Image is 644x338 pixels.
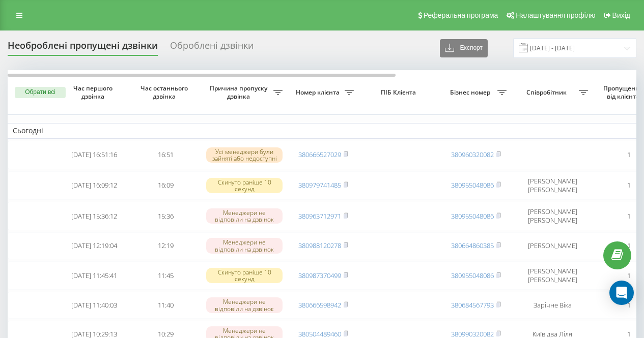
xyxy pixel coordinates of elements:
[516,11,595,19] span: Налаштування профілю
[451,211,494,221] a: 380955048086
[609,281,634,305] div: Open Intercom Messenger
[512,202,593,230] td: [PERSON_NAME] [PERSON_NAME]
[67,84,122,100] span: Час першого дзвінка
[298,180,341,190] a: 380979741485
[445,88,497,97] span: Бізнес номер
[130,171,201,200] td: 16:09
[206,84,273,100] span: Причина пропуску дзвінка
[451,271,494,280] a: 380955048086
[512,261,593,290] td: [PERSON_NAME] [PERSON_NAME]
[293,88,345,97] span: Номер клієнта
[8,40,158,56] div: Необроблені пропущені дзвінки
[59,261,130,290] td: [DATE] 11:45:41
[59,171,130,200] td: [DATE] 16:09:12
[206,147,283,163] div: Усі менеджери були зайняті або недоступні
[440,39,488,57] button: Експорт
[170,40,254,56] div: Оброблені дзвінки
[298,241,341,250] a: 380988120278
[612,11,630,19] span: Вихід
[298,300,341,310] a: 380666598942
[130,202,201,230] td: 15:36
[59,202,130,230] td: [DATE] 15:36:12
[59,292,130,319] td: [DATE] 11:40:03
[59,232,130,259] td: [DATE] 12:19:04
[59,141,130,169] td: [DATE] 16:51:16
[206,297,283,313] div: Менеджери не відповіли на дзвінок
[15,87,66,98] button: Обрати всі
[138,84,193,100] span: Час останнього дзвінка
[368,88,432,97] span: ПІБ Клієнта
[451,241,494,250] a: 380664860385
[451,300,494,310] a: 380684567793
[298,211,341,221] a: 380963712971
[206,208,283,224] div: Менеджери не відповіли на дзвінок
[424,11,498,19] span: Реферальна програма
[130,141,201,169] td: 16:51
[512,171,593,200] td: [PERSON_NAME] [PERSON_NAME]
[130,232,201,259] td: 12:19
[298,271,341,280] a: 380987370499
[298,150,341,159] a: 380666527029
[451,180,494,190] a: 380955048086
[451,150,494,159] a: 380960320082
[206,268,283,283] div: Скинуто раніше 10 секунд
[512,232,593,259] td: [PERSON_NAME]
[130,292,201,319] td: 11:40
[517,88,579,97] span: Співробітник
[512,292,593,319] td: Зарічне Віка
[130,261,201,290] td: 11:45
[206,238,283,253] div: Менеджери не відповіли на дзвінок
[206,178,283,193] div: Скинуто раніше 10 секунд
